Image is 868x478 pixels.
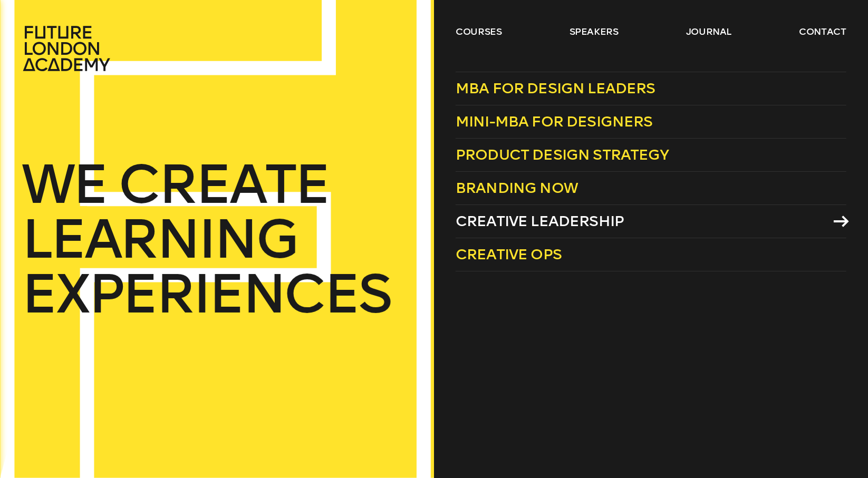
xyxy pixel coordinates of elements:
a: Mini-MBA for Designers [456,105,846,139]
span: Mini-MBA for Designers [456,113,653,130]
a: Creative Leadership [456,205,846,238]
a: MBA for Design Leaders [456,72,846,105]
span: Branding Now [456,179,578,197]
span: Creative Ops [456,246,562,263]
span: Product Design Strategy [456,146,669,163]
span: MBA for Design Leaders [456,80,655,97]
a: Product Design Strategy [456,139,846,172]
a: contact [799,25,846,38]
a: journal [686,25,732,38]
a: courses [456,25,502,38]
a: speakers [570,25,619,38]
a: Creative Ops [456,238,846,271]
a: Branding Now [456,172,846,205]
span: Creative Leadership [456,212,624,230]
